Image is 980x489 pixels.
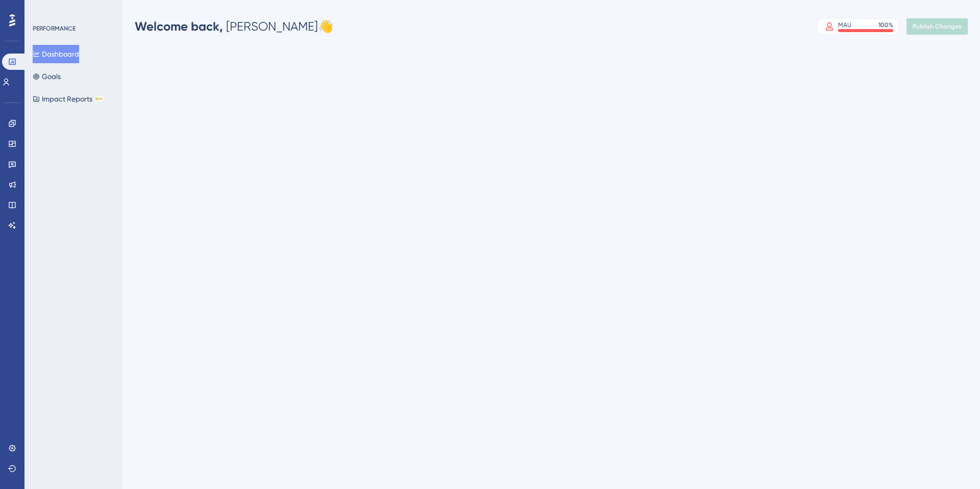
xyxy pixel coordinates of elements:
button: Publish Changes [906,18,968,35]
div: [PERSON_NAME] 👋 [135,18,333,35]
button: Impact ReportsBETA [33,90,104,108]
button: Goals [33,67,61,86]
div: MAU [838,21,851,29]
div: BETA [94,96,104,101]
div: 100 % [878,21,893,29]
div: PERFORMANCE [33,24,76,33]
span: Welcome back, [135,19,223,34]
span: Publish Changes [913,22,962,31]
button: Dashboard [33,45,79,63]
